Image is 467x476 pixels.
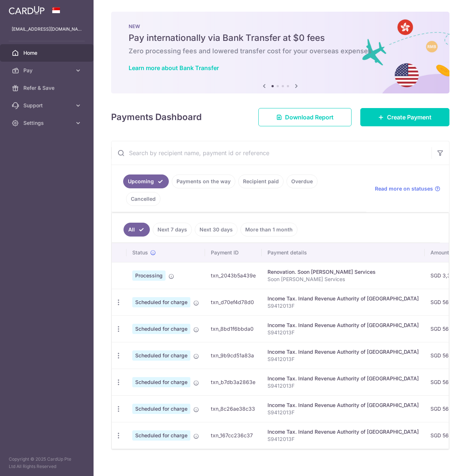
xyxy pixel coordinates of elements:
a: Download Report [258,108,352,126]
span: Scheduled for charge [132,430,190,441]
span: Home [23,49,72,57]
td: txn_167cc236c37 [205,422,262,449]
iframe: Opens a widget where you can find more information [420,454,460,472]
p: S9412013F [267,435,419,443]
p: [EMAIL_ADDRESS][DOMAIN_NAME] [12,26,82,33]
span: Scheduled for charge [132,350,190,361]
td: txn_d70ef4d78d0 [205,289,262,315]
th: Payment ID [205,243,262,262]
h6: Zero processing fees and lowered transfer cost for your overseas expenses [129,47,432,55]
span: Support [23,102,72,109]
p: S9412013F [267,409,419,416]
span: Refer & Save [23,84,72,92]
td: txn_2043b5a439e [205,262,262,289]
h5: Pay internationally via Bank Transfer at $0 fees [129,32,432,44]
div: Renovation. Soon [PERSON_NAME] Services [267,268,419,276]
a: Create Payment [360,108,449,126]
div: Income Tax. Inland Revenue Authority of [GEOGRAPHIC_DATA] [267,402,419,409]
div: Income Tax. Inland Revenue Authority of [GEOGRAPHIC_DATA] [267,322,419,329]
span: Pay [23,67,72,74]
a: Learn more about Bank Transfer [129,64,219,72]
td: txn_9b9cd51a83a [205,342,262,369]
div: Income Tax. Inland Revenue Authority of [GEOGRAPHIC_DATA] [267,295,419,302]
p: Soon [PERSON_NAME] Services [267,276,419,283]
span: Processing [132,270,166,281]
div: Income Tax. Inland Revenue Authority of [GEOGRAPHIC_DATA] [267,428,419,435]
div: Income Tax. Inland Revenue Authority of [GEOGRAPHIC_DATA] [267,375,419,382]
span: Scheduled for charge [132,377,190,387]
a: All [124,223,150,237]
span: Scheduled for charge [132,324,190,334]
p: S9412013F [267,302,419,310]
span: Read more on statuses [375,185,433,192]
a: Recipient paid [238,174,284,188]
div: Income Tax. Inland Revenue Authority of [GEOGRAPHIC_DATA] [267,348,419,356]
span: Settings [23,119,72,127]
p: S9412013F [267,356,419,363]
td: txn_8c26ae38c33 [205,395,262,422]
a: Cancelled [126,192,160,206]
span: Amount [430,249,449,256]
p: NEW [129,23,432,29]
input: Search by recipient name, payment id or reference [111,141,432,165]
th: Payment details [262,243,425,262]
span: Scheduled for charge [132,404,190,414]
a: Next 7 days [153,223,192,237]
p: S9412013F [267,382,419,389]
a: Overdue [286,174,318,188]
p: S9412013F [267,329,419,336]
span: Create Payment [387,113,432,122]
a: Next 30 days [195,223,238,237]
span: Download Report [285,113,334,122]
h4: Payments Dashboard [111,111,202,124]
a: Payments on the way [172,174,235,188]
a: More than 1 month [240,223,297,237]
a: Upcoming [123,174,169,188]
td: txn_8bd1f6bbda0 [205,315,262,342]
img: Bank transfer banner [111,12,449,93]
a: Read more on statuses [375,185,440,192]
span: Scheduled for charge [132,297,190,307]
img: CardUp [9,6,45,15]
span: Status [132,249,148,256]
td: txn_b7db3a2863e [205,369,262,395]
